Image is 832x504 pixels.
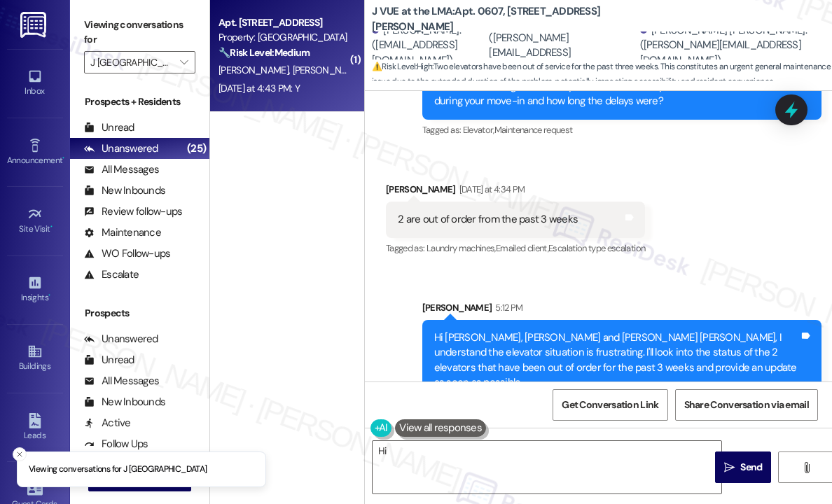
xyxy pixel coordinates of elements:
[398,212,578,227] div: 2 are out of order from the past 3 weeks
[434,330,799,391] div: Hi [PERSON_NAME], [PERSON_NAME] and [PERSON_NAME] [PERSON_NAME], I understand the elevator situat...
[84,353,134,367] div: Unread
[801,462,812,473] i: 
[84,225,161,240] div: Maintenance
[84,267,139,282] div: Escalate
[7,64,63,102] a: Inbox
[372,61,432,72] strong: ⚠️ Risk Level: High
[463,124,494,136] span: Elevator ,
[84,120,134,135] div: Unread
[7,271,63,309] a: Insights •
[740,460,762,475] span: Send
[548,242,645,254] span: Escalation type escalation
[7,339,63,377] a: Buildings
[496,242,548,254] span: Emailed client ,
[84,14,195,51] label: Viewing conversations for
[180,57,188,68] i: 
[372,4,652,34] b: J VUE at the LMA: Apt. 0607, [STREET_ADDRESS][PERSON_NAME]
[84,416,131,430] div: Active
[70,306,209,321] div: Prospects
[386,182,645,202] div: [PERSON_NAME]
[219,15,348,30] div: Apt. [STREET_ADDRESS]
[489,15,636,76] div: [PERSON_NAME]. ([PERSON_NAME][EMAIL_ADDRESS][DOMAIN_NAME])
[427,242,496,254] span: Laundry machines ,
[84,395,165,409] div: New Inbounds
[70,94,209,109] div: Prospects + Residents
[84,183,165,198] div: New Inbounds
[724,462,735,473] i: 
[219,46,310,59] strong: 🔧 Risk Level: Medium
[219,30,348,45] div: Property: [GEOGRAPHIC_DATA]
[84,162,159,177] div: All Messages
[84,141,158,156] div: Unanswered
[219,64,293,76] span: [PERSON_NAME]
[13,447,27,461] button: Close toast
[422,120,821,140] div: Tagged as:
[183,138,209,160] div: (25)
[84,332,158,346] div: Unanswered
[422,300,821,320] div: [PERSON_NAME]
[684,398,809,412] span: Share Conversation via email
[494,124,573,136] span: Maintenance request
[640,23,821,68] div: [PERSON_NAME] [PERSON_NAME]. ([PERSON_NAME][EMAIL_ADDRESS][DOMAIN_NAME])
[7,202,63,240] a: Site Visit •
[84,374,159,388] div: All Messages
[373,441,721,493] textarea: To enrich screen reader interactions, please activate Accessibility in Grammarly extension settings
[293,64,363,76] span: [PERSON_NAME]
[62,153,64,163] span: •
[553,389,667,421] button: Get Conversation Link
[675,389,818,421] button: Share Conversation via email
[372,23,485,68] div: [PERSON_NAME]. ([EMAIL_ADDRESS][DOMAIN_NAME])
[84,437,148,451] div: Follow Ups
[219,82,300,94] div: [DATE] at 4:43 PM: Y
[562,398,658,412] span: Get Conversation Link
[29,463,207,476] p: Viewing conversations for J [GEOGRAPHIC_DATA]
[84,246,170,261] div: WO Follow-ups
[372,59,832,90] span: : Two elevators have been out of service for the past three weeks. This constitutes an urgent gen...
[715,451,771,483] button: Send
[456,182,525,197] div: [DATE] at 4:34 PM
[50,222,53,232] span: •
[90,51,173,73] input: All communities
[7,409,63,447] a: Leads
[492,300,522,315] div: 5:12 PM
[386,238,645,258] div: Tagged as:
[48,290,50,300] span: •
[84,204,182,219] div: Review follow-ups
[20,12,49,38] img: ResiDesk Logo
